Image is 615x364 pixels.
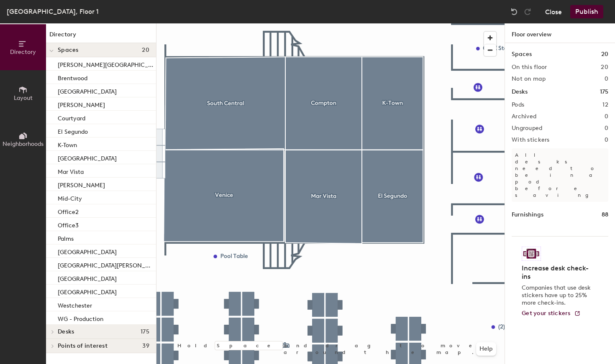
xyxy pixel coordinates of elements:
[14,94,33,102] span: Layout
[7,6,99,17] div: [GEOGRAPHIC_DATA], Floor 1
[58,343,108,349] span: Points of interest
[605,76,608,82] h2: 0
[58,153,117,162] p: [GEOGRAPHIC_DATA]
[46,30,156,43] h1: Directory
[522,264,593,281] h4: Increase desk check-ins
[512,148,608,202] p: All desks need to be in a pod before saving
[512,76,546,82] h2: Not on map
[58,126,88,135] p: El Segundo
[58,59,154,69] p: [PERSON_NAME][GEOGRAPHIC_DATA]
[10,48,36,56] span: Directory
[58,233,74,242] p: Palms
[58,246,117,256] p: [GEOGRAPHIC_DATA]
[602,102,608,108] h2: 12
[58,313,103,323] p: WG - Production
[58,72,87,82] p: Brentwood
[142,47,149,53] span: 20
[512,87,528,97] h1: Desks
[605,137,608,143] h2: 0
[512,102,524,108] h2: Pods
[522,247,541,261] img: Sticker logo
[570,5,603,18] button: Publish
[142,343,149,349] span: 39
[141,328,149,335] span: 175
[523,8,532,16] img: Redo
[600,87,608,97] h1: 175
[605,113,608,120] h2: 0
[58,99,105,109] p: [PERSON_NAME]
[58,47,79,53] span: Spaces
[476,342,496,356] button: Help
[58,328,74,335] span: Desks
[58,273,117,283] p: [GEOGRAPHIC_DATA]
[512,210,543,219] h1: Furnishings
[58,300,92,309] p: Westchester
[58,206,79,216] p: Office2
[58,86,117,95] p: [GEOGRAPHIC_DATA]
[505,23,615,43] h1: Floor overview
[512,125,543,132] h2: Ungrouped
[602,210,608,219] h1: 88
[605,125,608,132] h2: 0
[58,193,82,202] p: Mid-City
[58,112,85,122] p: Courtyard
[58,166,84,176] p: Mar Vista
[58,139,77,149] p: K-Town
[58,219,79,229] p: Office3
[522,310,581,317] a: Get your stickers
[545,5,562,18] button: Close
[58,179,105,189] p: [PERSON_NAME]
[512,113,536,120] h2: Archived
[58,260,154,269] p: [GEOGRAPHIC_DATA][PERSON_NAME]
[601,50,608,59] h1: 20
[522,310,571,317] span: Get your stickers
[522,284,593,307] p: Companies that use desk stickers have up to 25% more check-ins.
[512,50,532,59] h1: Spaces
[3,140,44,148] span: Neighborhoods
[58,286,117,296] p: [GEOGRAPHIC_DATA]
[512,64,547,71] h2: On this floor
[601,64,608,71] h2: 20
[512,137,550,143] h2: With stickers
[510,8,518,16] img: Undo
